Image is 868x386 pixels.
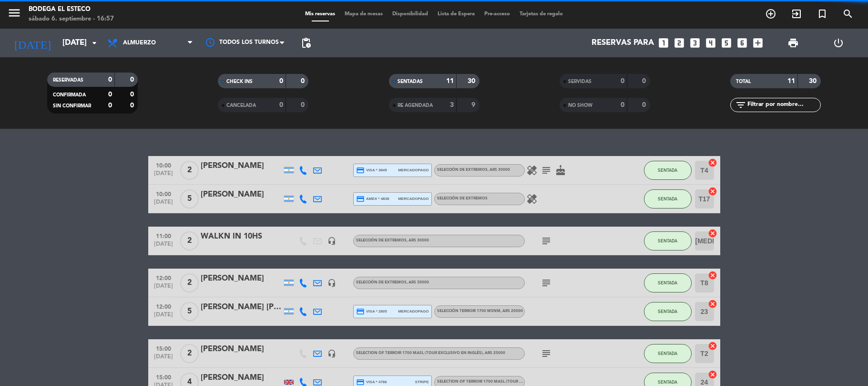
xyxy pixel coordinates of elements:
span: SELECCIÓN DE EXTREMOS [437,168,510,172]
i: looks_3 [689,37,701,49]
span: Tarjetas de regalo [515,11,568,17]
span: Lista de Espera [433,11,480,17]
span: mercadopago [398,196,429,202]
strong: 0 [108,76,112,83]
i: credit_card [356,166,365,175]
i: looks_5 [720,37,733,49]
i: cancel [708,229,717,238]
strong: 0 [301,78,306,84]
div: [PERSON_NAME] [PERSON_NAME] [201,301,282,313]
span: SELECCIÓN TERROIR 1700 msnm [437,309,523,313]
strong: 0 [130,76,136,83]
i: cancel [708,187,717,196]
span: Disponibilidad [388,11,433,17]
span: SIN CONFIRMAR [53,104,91,108]
span: SENTADA [658,309,677,314]
i: headset_mic [327,237,336,245]
span: SELECTION OF TERROIR 1700 masl (TOUR EXCLUSIVO EN INGLÉS) [356,351,505,355]
span: SELECTION OF TERROIR 1700 masl (TOUR EXCLUSIVO EN INGLÉS) [437,380,586,384]
i: healing [526,165,538,176]
span: [DATE] [152,312,175,323]
strong: 0 [621,102,624,108]
i: subject [541,277,552,289]
strong: 0 [279,102,283,108]
i: healing [526,193,538,205]
div: WALKN IN 10HS [201,230,282,243]
strong: 0 [279,78,283,84]
i: looks_6 [736,37,748,49]
i: looks_4 [705,37,717,49]
i: menu [7,6,21,20]
i: exit_to_app [791,8,802,20]
span: 2 [180,161,199,180]
span: TOTAL [736,79,751,84]
span: SERVIDAS [568,79,592,84]
strong: 0 [130,102,136,109]
strong: 0 [642,102,648,108]
strong: 0 [108,91,112,98]
span: Mapa de mesas [340,11,388,17]
span: , ARS 30000 [407,239,429,242]
span: pending_actions [300,37,312,49]
button: SENTADA [644,189,692,209]
span: SENTADA [658,379,677,385]
i: filter_list [735,99,746,111]
button: SENTADA [644,161,692,180]
span: 12:00 [152,301,175,312]
span: 15:00 [152,371,175,382]
span: SENTADA [658,280,677,285]
strong: 0 [301,102,306,108]
div: Bodega El Esteco [29,5,114,14]
div: [PERSON_NAME] [201,188,282,201]
i: headset_mic [327,349,336,358]
span: 5 [180,189,199,209]
button: SENTADA [644,302,692,321]
span: 11:00 [152,230,175,241]
i: search [842,8,854,20]
strong: 9 [471,102,477,108]
span: 10:00 [152,188,175,199]
span: , ARS 30000 [488,168,510,172]
span: , ARS 25000 [483,351,505,355]
strong: 0 [130,91,136,98]
div: LOG OUT [816,29,861,57]
i: arrow_drop_down [89,37,100,49]
button: SENTADA [644,344,692,363]
i: headset_mic [327,279,336,287]
div: [PERSON_NAME] [201,160,282,172]
span: Almuerzo [123,40,156,46]
span: CANCELADA [226,103,256,108]
span: visa * 2805 [356,307,387,316]
i: cancel [708,299,717,309]
button: SENTADA [644,231,692,250]
span: [DATE] [152,283,175,294]
strong: 0 [108,102,112,109]
span: 12:00 [152,272,175,283]
span: CHECK INS [226,79,253,84]
i: cake [555,165,566,176]
i: looks_one [657,37,670,49]
i: subject [541,348,552,359]
span: [DATE] [152,241,175,252]
span: SENTADA [658,167,677,173]
i: power_settings_new [833,37,844,49]
strong: 11 [787,78,795,84]
strong: 30 [809,78,818,84]
div: sábado 6. septiembre - 16:57 [29,14,114,24]
strong: 0 [621,78,624,84]
i: credit_card [356,195,365,203]
span: RE AGENDADA [398,103,433,108]
span: 2 [180,231,199,250]
span: mercadopago [398,308,429,314]
span: SELECCIÓN DE EXTREMOS [356,239,429,242]
span: 15:00 [152,343,175,354]
span: print [787,37,799,49]
i: credit_card [356,307,365,316]
span: stripe [415,379,429,385]
span: Pre-acceso [480,11,515,17]
i: cancel [708,158,717,167]
strong: 11 [446,78,454,84]
button: SENTADA [644,273,692,292]
span: 2 [180,273,199,292]
div: [PERSON_NAME] [201,272,282,285]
